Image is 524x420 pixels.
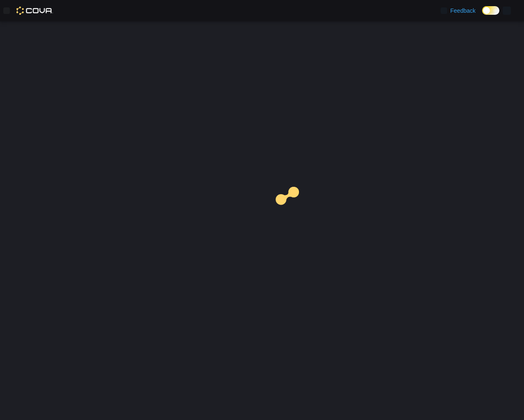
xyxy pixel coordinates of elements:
span: Feedback [450,7,476,15]
img: Cova [16,7,53,15]
img: cova-loader [262,181,324,242]
a: Feedback [437,2,479,19]
input: Dark Mode [482,6,499,15]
